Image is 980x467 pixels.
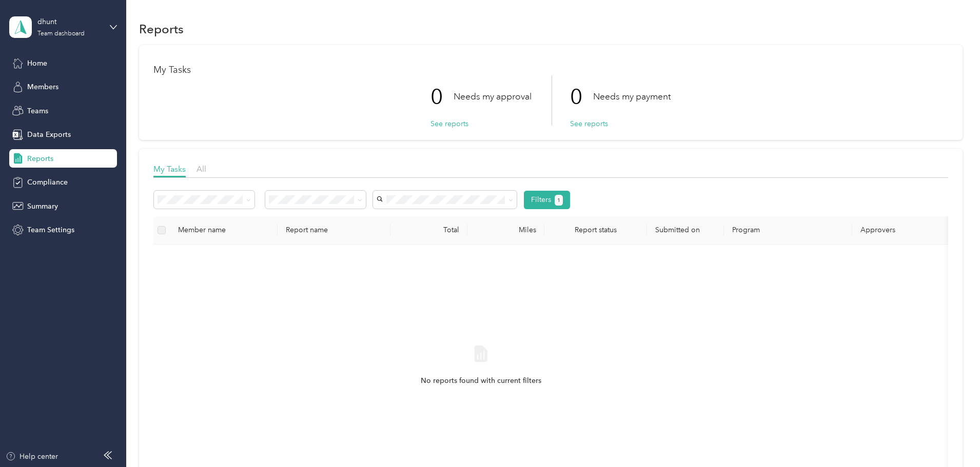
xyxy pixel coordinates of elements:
h1: Reports [139,24,184,34]
button: See reports [430,118,468,129]
p: Needs my payment [593,90,671,103]
iframe: Everlance-gr Chat Button Frame [923,410,980,467]
span: Members [27,82,58,92]
h1: My Tasks [153,65,948,75]
p: 0 [570,75,593,118]
th: Program [724,216,852,245]
span: No reports found with current filters [421,375,541,387]
span: Reports [27,153,53,164]
button: Filters1 [524,191,571,209]
th: Report name [278,216,390,245]
th: Submitted on [647,216,724,245]
span: Report status [553,226,639,234]
button: See reports [570,118,608,129]
div: Member name [178,226,269,234]
div: dhunt [37,16,102,27]
span: Data Exports [27,129,71,140]
div: Miles [476,226,536,234]
span: Team Settings [27,225,74,235]
th: Approvers [852,216,955,245]
div: Team dashboard [37,31,85,37]
div: Total [399,226,459,234]
span: Summary [27,201,58,212]
p: Needs my approval [454,90,532,103]
span: Teams [27,106,48,116]
span: 1 [557,196,560,205]
button: Help center [6,451,58,462]
span: My Tasks [153,164,186,174]
span: Compliance [27,177,68,188]
button: 1 [555,195,563,206]
th: Member name [170,216,278,245]
p: 0 [430,75,454,118]
span: Home [27,58,47,69]
span: All [197,164,206,174]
